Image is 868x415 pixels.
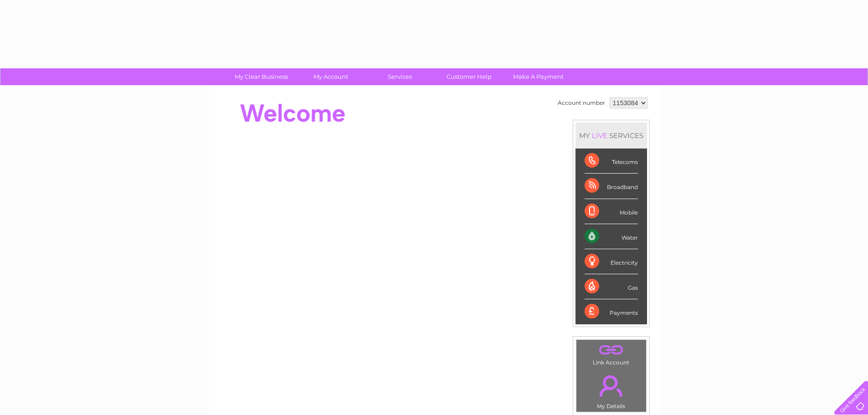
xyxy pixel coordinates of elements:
[579,370,644,402] a: .
[575,123,647,149] div: MY SERVICES
[555,95,607,111] td: Account number
[362,68,437,85] a: Services
[585,274,638,299] div: Gas
[585,249,638,274] div: Electricity
[224,68,299,85] a: My Clear Business
[585,299,638,324] div: Payments
[585,149,638,174] div: Telecoms
[579,342,644,358] a: .
[576,339,647,368] td: Link Account
[576,368,647,412] td: My Details
[501,68,576,85] a: Make A Payment
[590,131,609,140] div: LIVE
[431,68,507,85] a: Customer Help
[585,224,638,249] div: Water
[585,174,638,199] div: Broadband
[585,199,638,224] div: Mobile
[293,68,368,85] a: My Account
